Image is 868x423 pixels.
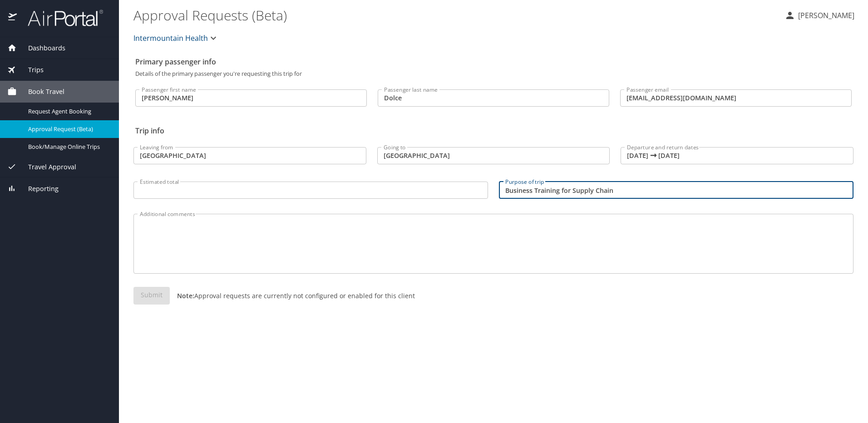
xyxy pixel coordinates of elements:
span: Request Agent Booking [28,107,108,116]
span: Dashboards [17,43,65,53]
span: Trips [17,65,44,75]
img: icon-airportal.png [8,9,18,27]
button: [PERSON_NAME] [781,7,858,24]
h1: Approval Requests (Beta) [133,1,777,29]
h2: Trip info [135,123,852,138]
span: Reporting [17,184,59,194]
span: Travel Approval [17,162,76,172]
p: Details of the primary passenger you're requesting this trip for [135,71,852,77]
strong: Note: [177,291,194,300]
h2: Primary passenger info [135,54,852,69]
img: airportal-logo.png [18,9,103,27]
span: Book Travel [17,87,64,97]
p: [PERSON_NAME] [795,10,854,21]
span: Book/Manage Online Trips [28,143,108,151]
span: Intermountain Health [133,32,208,44]
button: Intermountain Health [130,29,222,47]
span: Approval Request (Beta) [28,125,108,133]
p: Approval requests are currently not configured or enabled for this client [170,291,415,300]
